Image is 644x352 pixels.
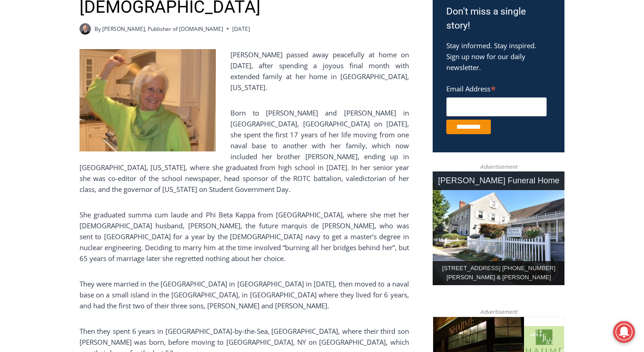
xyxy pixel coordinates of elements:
span: Advertisement [471,162,526,171]
h3: Don't miss a single story! [446,5,551,33]
p: They were married in the [GEOGRAPHIC_DATA] in [GEOGRAPHIC_DATA] in [DATE], then moved to a naval ... [80,278,409,311]
div: [STREET_ADDRESS] [PHONE_NUMBER] [PERSON_NAME] & [PERSON_NAME] [433,261,564,286]
a: Open Tues. - Sun. [PHONE_NUMBER] [0,91,91,113]
img: Obituary - Barbara defrondeville [80,49,216,151]
a: [PERSON_NAME], Publisher of [DOMAIN_NAME] [102,25,223,33]
p: She graduated summa cum laude and Phi Beta Kappa from [GEOGRAPHIC_DATA], where she met her [DEMOG... [80,209,409,264]
span: Intern @ [DOMAIN_NAME] [238,91,421,111]
a: Author image [80,23,91,35]
span: Advertisement [471,307,526,316]
time: [DATE] [232,25,250,33]
div: Apply Now <> summer and RHS senior internships available [230,0,429,88]
span: By [95,25,101,33]
a: Intern @ [DOMAIN_NAME] [219,88,440,113]
p: Stay informed. Stay inspired. Sign up now for our daily newsletter. [446,40,551,73]
p: [PERSON_NAME] passed away peacefully at home on [DATE], after spending a joyous final month with ... [80,49,409,93]
span: Open Tues. - Sun. [PHONE_NUMBER] [3,94,89,128]
label: Email Address [446,80,547,96]
p: Born to [PERSON_NAME] and [PERSON_NAME] in [GEOGRAPHIC_DATA], [GEOGRAPHIC_DATA] on [DATE], she sp... [80,107,409,195]
div: "Chef [PERSON_NAME] omakase menu is nirvana for lovers of great Japanese food." [93,57,129,109]
div: [PERSON_NAME] Funeral Home [433,171,564,190]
